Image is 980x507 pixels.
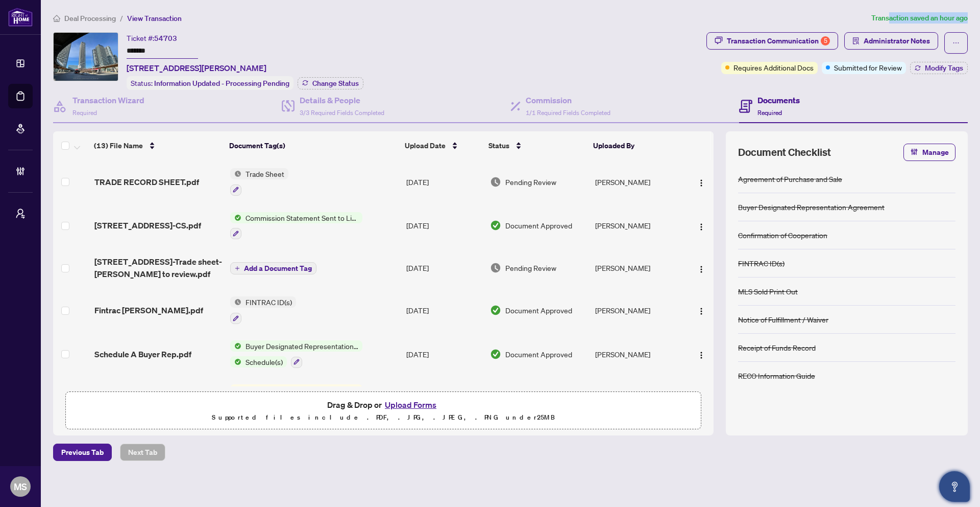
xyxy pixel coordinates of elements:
[505,220,572,231] span: Document Approved
[66,392,701,430] span: Drag & Drop orUpload FormsSupported files include .PDF, .JPG, .JPEG, .PNG under25MB
[402,204,486,248] td: [DATE]
[952,39,960,47] span: ellipsis
[402,332,486,376] td: [DATE]
[591,204,684,248] td: [PERSON_NAME]
[706,32,838,50] button: Transaction Communication5
[241,168,288,179] span: Trade Sheet
[693,260,709,276] button: Logo
[154,34,177,43] span: 54703
[490,305,501,316] img: Document Status
[693,302,709,318] button: Logo
[490,220,501,231] img: Document Status
[871,12,968,24] article: Transaction saved an hour ago
[61,444,104,460] span: Previous Tab
[402,247,486,288] td: [DATE]
[94,219,201,232] span: [STREET_ADDRESS]-CS.pdf
[903,144,955,161] button: Manage
[864,33,930,49] span: Administrator Notes
[939,471,970,502] button: Open asap
[844,32,938,50] button: Administrator Notes
[15,209,26,219] span: user-switch
[490,262,501,273] img: Document Status
[738,286,798,297] div: MLS Sold Print Out
[53,15,60,22] span: home
[738,145,831,159] span: Document Checklist
[8,8,33,27] img: logo
[910,62,968,74] button: Modify Tags
[241,340,362,352] span: Buyer Designated Representation Agreement
[312,80,359,87] span: Change Status
[922,144,949,160] span: Manage
[591,247,684,288] td: [PERSON_NAME]
[241,356,287,367] span: Schedule(s)
[738,229,827,241] div: Confirmation of Cooperation
[120,444,165,461] button: Next Tab
[505,349,572,360] span: Document Approved
[327,398,439,411] span: Drag & Drop or
[697,179,705,187] img: Logo
[738,258,785,269] div: FINTRAC ID(s)
[241,296,296,308] span: FINTRAC ID(s)
[53,444,112,461] button: Previous Tab
[738,201,885,213] div: Buyer Designated Representation Agreement
[235,266,240,271] span: plus
[484,131,589,160] th: Status
[488,140,509,151] span: Status
[505,305,572,316] span: Document Approved
[120,12,123,24] li: /
[90,131,225,160] th: (13) File Name
[402,288,486,332] td: [DATE]
[505,176,556,188] span: Pending Review
[490,176,501,188] img: Document Status
[72,109,97,117] span: Required
[738,370,815,381] div: RECO Information Guide
[925,64,963,72] span: Modify Tags
[402,376,486,420] td: [DATE]
[300,109,384,117] span: 3/3 Required Fields Completed
[94,140,143,151] span: (13) File Name
[94,348,191,360] span: Schedule A Buyer Rep.pdf
[127,14,182,23] span: View Transaction
[241,212,362,223] span: Commission Statement Sent to Listing Brokerage
[225,131,401,160] th: Document Tag(s)
[127,32,177,44] div: Ticket #:
[94,304,203,316] span: Fintrac [PERSON_NAME].pdf
[733,62,814,73] span: Requires Additional Docs
[230,384,241,396] img: Status Icon
[591,376,684,420] td: [PERSON_NAME]
[230,340,241,352] img: Status Icon
[727,33,830,49] div: Transaction Communication
[697,265,705,273] img: Logo
[54,33,118,81] img: IMG-N12167912_1.jpg
[591,332,684,376] td: [PERSON_NAME]
[64,14,116,23] span: Deal Processing
[591,288,684,332] td: [PERSON_NAME]
[230,261,316,274] button: Add a Document Tag
[72,411,695,424] p: Supported files include .PDF, .JPG, .JPEG, .PNG under 25 MB
[14,479,27,494] span: MS
[401,131,484,160] th: Upload Date
[94,176,199,188] span: TRADE RECORD SHEET.pdf
[405,140,446,151] span: Upload Date
[834,62,902,73] span: Submitted for Review
[490,349,501,360] img: Document Status
[738,173,842,185] div: Agreement of Purchase and Sale
[127,76,293,90] div: Status:
[821,36,830,45] div: 5
[738,342,816,353] div: Receipt of Funds Record
[738,314,828,325] div: Notice of Fulfillment / Waiver
[693,174,709,190] button: Logo
[757,94,800,106] h4: Documents
[693,217,709,234] button: Logo
[382,398,439,411] button: Upload Forms
[230,262,316,274] button: Add a Document Tag
[697,351,705,359] img: Logo
[693,346,709,362] button: Logo
[230,296,296,324] button: Status IconFINTRAC ID(s)
[230,340,362,368] button: Status IconBuyer Designated Representation AgreementStatus IconSchedule(s)
[154,79,289,88] span: Information Updated - Processing Pending
[589,131,681,160] th: Uploaded By
[526,94,610,106] h4: Commission
[591,160,684,204] td: [PERSON_NAME]
[300,94,384,106] h4: Details & People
